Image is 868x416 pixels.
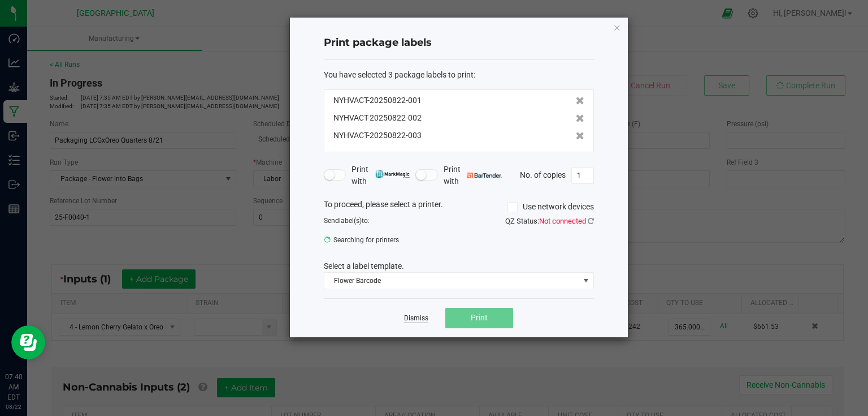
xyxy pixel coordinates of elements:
[471,313,488,322] span: Print
[404,314,428,323] a: Dismiss
[324,217,370,225] span: Send to:
[333,130,422,141] span: NYHVACT-20250822-003
[351,164,410,187] span: Print with
[444,164,502,187] span: Print with
[315,199,602,216] div: To proceed, please select a printer.
[333,95,422,106] span: NYHVACT-20250822-001
[333,112,422,124] span: NYHVACT-20250822-002
[324,69,594,81] div: :
[324,231,450,248] span: Searching for printers
[539,217,586,225] span: Not connected
[507,201,594,213] label: Use network devices
[11,325,45,359] iframe: Resource center
[324,70,474,79] span: You have selected 3 package labels to print
[467,173,502,178] img: bartender.png
[324,273,579,289] span: Flower Barcode
[339,217,362,225] span: label(s)
[315,260,602,272] div: Select a label template.
[520,170,566,179] span: No. of copies
[505,217,594,225] span: QZ Status:
[445,308,513,328] button: Print
[375,170,410,178] img: mark_magic_cybra.png
[324,36,594,50] h4: Print package labels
